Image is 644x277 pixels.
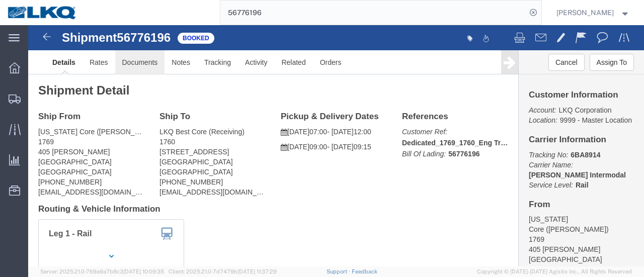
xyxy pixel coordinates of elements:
span: [DATE] 10:09:35 [123,268,164,274]
img: logo [7,5,77,20]
button: [PERSON_NAME] [556,7,630,19]
a: Feedback [352,268,377,274]
span: Server: 2025.21.0-769a9a7b8c3 [40,268,164,274]
input: Search for shipment number, reference number [220,1,526,25]
iframe: FS Legacy Container [28,25,644,266]
span: [DATE] 11:37:29 [237,268,277,274]
span: Client: 2025.21.0-7d7479b [169,268,277,274]
a: Support [327,268,352,274]
span: Copyright © [DATE]-[DATE] Agistix Inc., All Rights Reserved [477,267,632,276]
span: Marc Metzger [556,7,614,18]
